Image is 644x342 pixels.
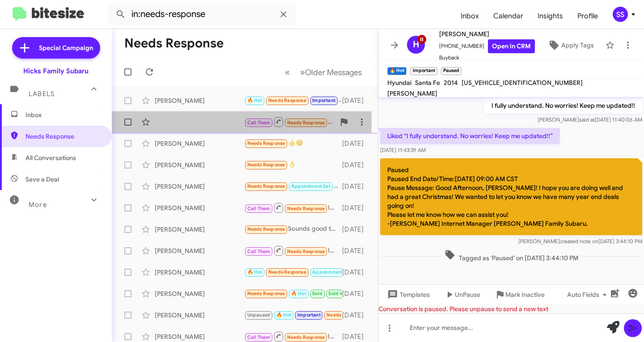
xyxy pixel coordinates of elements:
a: Inbox [453,3,486,29]
div: Yup [244,267,342,277]
span: Needs Response [268,269,306,275]
span: [PERSON_NAME] [387,89,437,97]
a: Special Campaign [12,37,100,59]
nav: Page navigation example [280,63,367,81]
button: Previous [280,63,295,81]
div: [PERSON_NAME] [155,332,244,341]
div: SS [613,7,628,22]
span: 🔥 Hot [291,291,306,296]
div: Inbound Call [244,116,335,127]
small: Important [410,67,437,75]
span: said at [579,116,595,123]
div: [DATE] [342,203,371,212]
div: Hicks Family Subaru [23,67,89,76]
span: Unpaused [247,312,271,318]
button: SS [605,7,634,22]
p: Paused Paused End Date/Time:[DATE] 09:00 AM CST Pause Message: Good Afternoon, [PERSON_NAME]! I h... [380,158,642,235]
span: Needs Response [268,97,306,103]
h1: Needs Response [124,36,224,51]
small: Paused [441,67,462,75]
div: [PERSON_NAME] [155,203,244,212]
div: Not going to reschedule at this point. Thank you for reaching out [244,181,342,191]
div: 👌 [244,160,342,170]
span: Needs Response [25,132,102,141]
div: [PERSON_NAME] [155,268,244,277]
div: Conversation is paused. Please unpause to send a new text [378,304,644,313]
span: Older Messages [305,68,362,77]
div: [PERSON_NAME] [155,139,244,148]
div: Liked “I fully understand. No worries! Keep me updated!!” [244,95,342,106]
input: Search [108,4,296,25]
span: Apply Tags [561,37,594,53]
div: [PERSON_NAME] [155,96,244,105]
span: Needs Response [247,226,285,232]
span: Needs Response [247,140,285,146]
span: [DATE] 11:43:39 AM [380,147,426,153]
div: [DATE] [342,268,371,277]
span: Sold Verified [328,291,358,296]
div: [DATE] [342,182,371,191]
span: Needs Response [247,291,285,296]
span: Needs Response [247,183,285,189]
div: [PERSON_NAME] [155,182,244,191]
button: UnPause [437,287,487,303]
span: Call Them [247,249,271,254]
span: [PERSON_NAME] [439,29,535,39]
div: [DATE] [342,311,371,320]
span: More [29,201,47,209]
span: Templates [386,287,430,303]
span: Buyback [439,53,535,62]
span: Tagged as 'Paused' on [DATE] 3:44:10 PM [441,249,582,262]
span: Needs Response [287,120,325,126]
span: Appointment Set [291,183,330,189]
span: created note on [560,238,598,245]
span: Needs Response [247,162,285,168]
span: 🔥 Hot [247,269,263,275]
div: [DATE] [342,160,371,169]
span: [PERSON_NAME] [DATE] 3:44:10 PM [518,238,642,245]
a: Calendar [486,3,530,29]
span: All Conversations [25,153,76,162]
p: I fully understand. No worries! Keep me updated!! [484,97,642,114]
span: Needs Response [287,249,325,254]
div: Sounds good thanks [244,224,342,234]
span: Needs Response [287,206,325,211]
button: Apply Tags [540,37,601,53]
div: [PERSON_NAME] [155,160,244,169]
span: Call Them [247,334,271,340]
span: Hyundai [387,79,411,87]
span: Appointment Set [312,269,352,275]
span: [US_VEHICLE_IDENTIFICATION_NUMBER] [462,79,583,87]
span: [PERSON_NAME] [DATE] 11:40:06 AM [538,116,642,123]
span: Important [312,97,335,103]
small: 🔥 Hot [387,67,407,75]
div: [PERSON_NAME] [155,289,244,298]
span: Labels [29,90,55,98]
button: Mark Inactive [487,287,552,303]
div: 👍😊 [244,138,342,148]
div: Inbound Call [244,202,342,213]
span: [PHONE_NUMBER] [439,39,535,53]
div: I haven't purchased but I'm not interested right now [244,310,342,320]
span: Special Campaign [39,43,93,52]
span: UnPause [455,287,480,303]
div: [PERSON_NAME] [155,311,244,320]
button: Auto Fields [560,287,617,303]
span: 🔥 Hot [247,97,263,103]
button: Templates [378,287,437,303]
span: Auto Fields [567,287,610,303]
span: Important [297,312,321,318]
span: Mark Inactive [505,287,545,303]
a: Insights [530,3,570,29]
span: Inbox [25,110,102,119]
p: Liked “I fully understand. No worries! Keep me updated!!” [380,128,560,144]
div: [PERSON_NAME] [155,246,244,255]
a: Profile [570,3,605,29]
div: Inbound Call [244,245,342,256]
div: Inbound Call [244,331,342,342]
button: Next [295,63,367,81]
span: Needs Response [326,312,364,318]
